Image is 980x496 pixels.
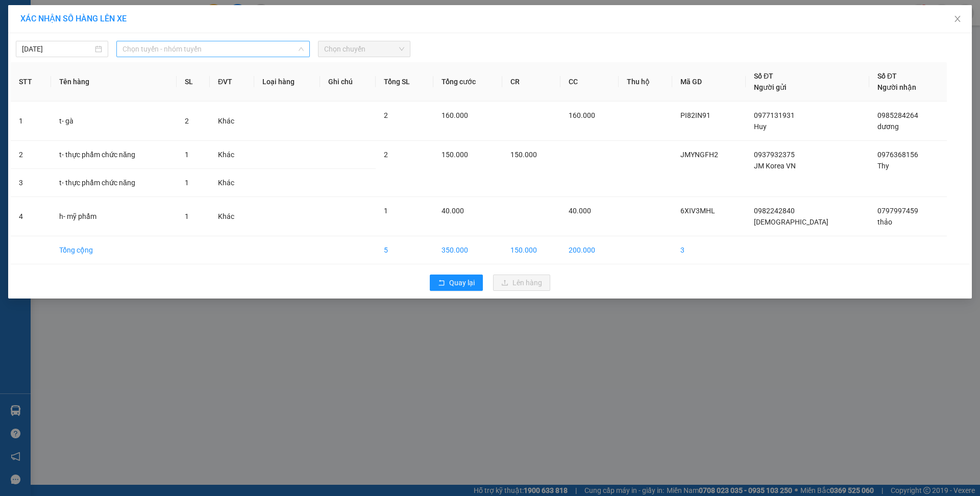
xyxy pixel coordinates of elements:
[877,162,889,170] span: Thy
[442,111,468,119] span: 160.000
[877,218,892,226] span: thảo
[298,46,304,52] span: down
[384,207,388,215] span: 1
[22,43,93,55] input: 13/10/2025
[324,41,404,57] span: Chọn chuyến
[672,236,746,264] td: 3
[569,207,591,215] span: 40.000
[619,62,672,102] th: Thu hộ
[384,151,388,159] span: 2
[185,179,189,187] span: 1
[877,83,916,91] span: Người nhận
[754,207,795,215] span: 0982242840
[877,207,918,215] span: 0797997459
[754,162,796,170] span: JM Korea VN
[433,62,502,102] th: Tổng cước
[672,62,746,102] th: Mã GD
[11,169,51,197] td: 3
[433,236,502,264] td: 350.000
[210,197,254,236] td: Khác
[210,141,254,169] td: Khác
[122,41,304,57] span: Chọn tuyến - nhóm tuyến
[569,111,595,119] span: 160.000
[754,72,773,80] span: Số ĐT
[51,197,177,236] td: h- mỹ phẩm
[510,151,537,159] span: 150.000
[877,151,918,159] span: 0976368156
[680,151,718,159] span: JMYNGFH2
[20,14,127,23] span: XÁC NHẬN SỐ HÀNG LÊN XE
[376,236,433,264] td: 5
[754,122,767,131] span: Huy
[560,62,619,102] th: CC
[51,236,177,264] td: Tổng cộng
[11,141,51,169] td: 2
[754,218,828,226] span: [DEMOGRAPHIC_DATA]
[449,277,475,288] span: Quay lại
[560,236,619,264] td: 200.000
[754,83,787,91] span: Người gửi
[680,111,710,119] span: PI82IN91
[493,275,550,291] button: uploadLên hàng
[185,151,189,159] span: 1
[877,72,897,80] span: Số ĐT
[943,5,972,34] button: Close
[877,122,899,131] span: dương
[754,111,795,119] span: 0977131931
[11,197,51,236] td: 4
[384,111,388,119] span: 2
[51,102,177,141] td: t- gà
[442,207,464,215] span: 40.000
[185,212,189,220] span: 1
[51,169,177,197] td: t- thực phẩm chức năng
[502,236,560,264] td: 150.000
[438,279,445,287] span: rollback
[754,151,795,159] span: 0937932375
[502,62,560,102] th: CR
[11,102,51,141] td: 1
[442,151,468,159] span: 150.000
[877,111,918,119] span: 0985284264
[680,207,715,215] span: 6XIV3MHL
[953,15,962,23] span: close
[430,275,483,291] button: rollbackQuay lại
[51,62,177,102] th: Tên hàng
[210,169,254,197] td: Khác
[51,141,177,169] td: t- thực phẩm chức năng
[376,62,433,102] th: Tổng SL
[11,62,51,102] th: STT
